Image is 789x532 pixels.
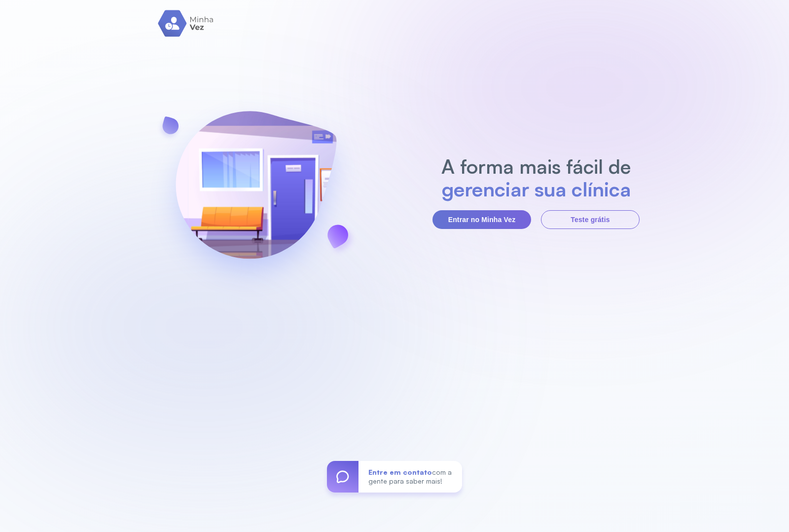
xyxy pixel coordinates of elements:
[368,468,432,476] span: Entre em contato
[158,10,215,37] img: logo.svg
[436,155,636,178] h2: A forma mais fácil de
[359,461,462,493] div: com a gente para saber mais!
[436,178,636,200] h2: gerenciar sua clínica
[541,210,640,229] button: Teste grátis
[432,210,531,229] button: Entrar no Minha Vez
[149,85,362,300] img: banner-login.svg
[327,461,462,493] a: Entre em contatocom a gente para saber mais!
